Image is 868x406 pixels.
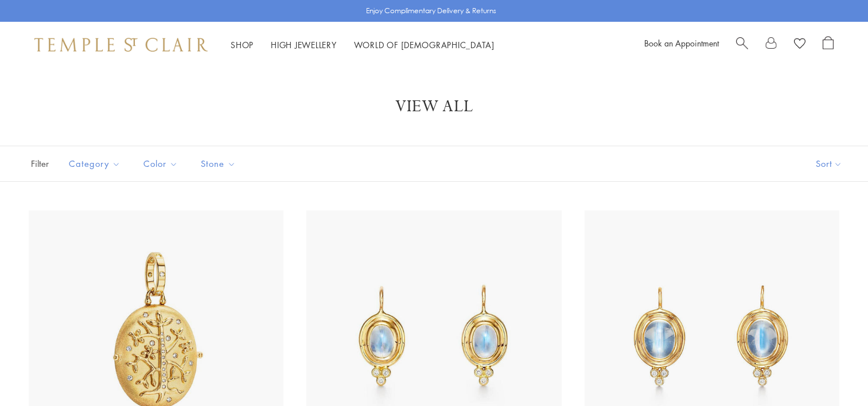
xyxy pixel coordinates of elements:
p: Enjoy Complimentary Delivery & Returns [366,5,496,17]
button: Show sort by [790,146,868,181]
span: Stone [195,157,244,171]
h1: View All [46,96,822,117]
button: Stone [192,151,244,177]
a: Search [736,36,748,53]
a: High JewelleryHigh Jewellery [271,39,337,50]
iframe: Gorgias live chat messenger [811,352,857,395]
button: Category [60,151,129,177]
a: World of [DEMOGRAPHIC_DATA]World of [DEMOGRAPHIC_DATA] [354,39,495,50]
span: Color [138,157,186,171]
button: Color [135,151,186,177]
img: Temple St. Clair [34,38,208,52]
span: Category [63,157,129,171]
a: Book an Appointment [644,37,719,49]
a: View Wishlist [794,36,805,53]
a: ShopShop [231,39,254,50]
nav: Main navigation [231,38,495,52]
a: Open Shopping Bag [823,36,834,53]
